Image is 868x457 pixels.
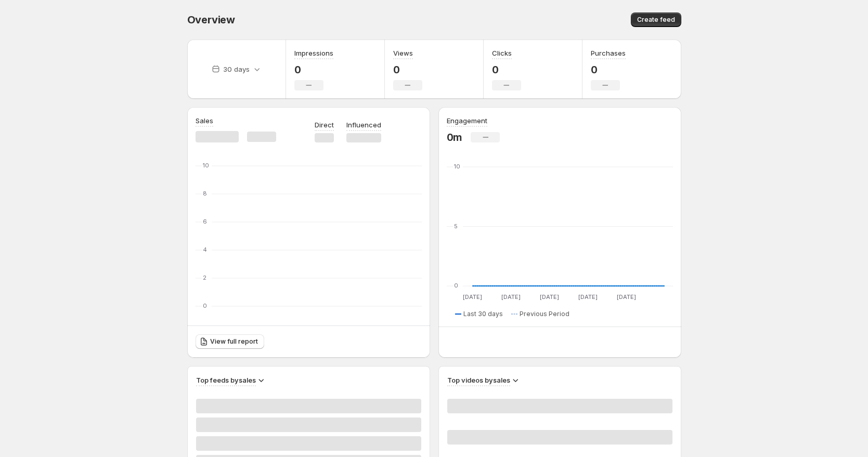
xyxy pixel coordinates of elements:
[203,162,209,169] text: 10
[520,310,569,318] span: Previous Period
[454,163,460,170] text: 10
[315,120,334,130] p: Direct
[196,115,213,126] h3: Sales
[447,115,487,126] h3: Engagement
[210,337,258,346] span: View full report
[187,14,235,26] span: Overview
[196,375,256,385] h3: Top feeds by sales
[294,63,333,76] p: 0
[223,64,250,74] p: 30 days
[637,16,675,24] span: Create feed
[393,48,413,58] h3: Views
[631,12,681,27] button: Create feed
[492,63,521,76] p: 0
[492,48,512,58] h3: Clicks
[591,48,626,58] h3: Purchases
[616,293,636,301] text: [DATE]
[463,310,503,318] span: Last 30 days
[454,282,458,289] text: 0
[203,274,206,281] text: 2
[578,293,597,301] text: [DATE]
[462,293,482,301] text: [DATE]
[203,302,207,309] text: 0
[539,293,559,301] text: [DATE]
[346,120,381,130] p: Influenced
[591,63,626,76] p: 0
[203,246,207,253] text: 4
[196,334,264,349] a: View full report
[454,223,458,230] text: 5
[447,131,463,143] p: 0m
[203,190,207,197] text: 8
[294,48,333,58] h3: Impressions
[447,375,510,385] h3: Top videos by sales
[501,293,520,301] text: [DATE]
[203,218,207,225] text: 6
[393,63,422,76] p: 0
